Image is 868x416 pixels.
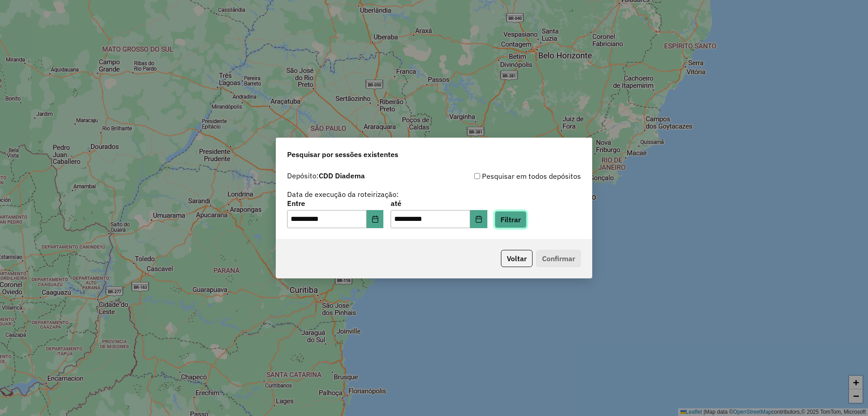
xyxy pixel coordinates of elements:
label: até [391,198,487,209]
button: Choose Date [470,210,487,228]
button: Choose Date [367,210,384,228]
span: Pesquisar por sessões existentes [287,149,398,160]
label: Depósito: [287,170,365,181]
div: Pesquisar em todos depósitos [434,171,581,182]
label: Entre [287,198,383,209]
button: Voltar [501,250,533,267]
button: Filtrar [495,211,527,228]
strong: CDD Diadema [319,171,365,180]
label: Data de execução da roteirização: [287,189,399,200]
